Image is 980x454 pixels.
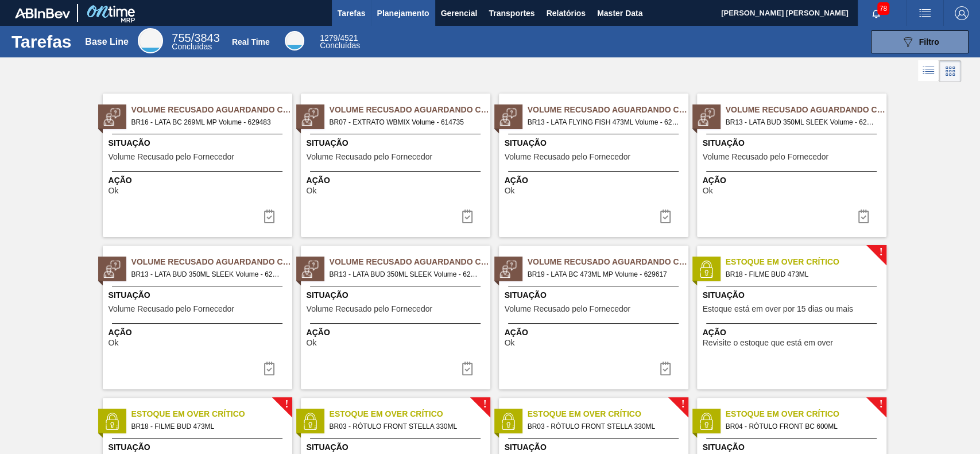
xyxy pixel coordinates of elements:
[698,413,715,430] img: status
[703,339,833,347] span: Revisite o estoque que está em over
[320,34,360,49] div: Real Time
[726,116,877,129] span: BR13 - LATA BUD 350ML SLEEK Volume - 628914
[441,6,478,20] span: Gerencial
[460,362,474,375] img: icon-task-complete
[131,420,283,433] span: BR18 - FILME BUD 473ML
[109,305,234,313] span: Volume Recusado pelo Fornecedor
[109,174,289,187] span: Ação
[307,339,317,347] span: Ok
[681,400,684,409] span: !
[454,205,481,228] button: icon-task-complete
[726,268,877,281] span: BR18 - FILME BUD 473ML
[877,2,889,15] span: 78
[330,116,481,129] span: BR07 - EXTRATO WBMIX Volume - 614735
[172,42,212,51] span: Concluídas
[307,137,487,149] span: Situação
[320,33,338,42] span: 1279
[377,6,429,20] span: Planejamento
[15,8,70,18] img: TNhmsLtSVTkK8tSr43FrP2fwEKptu5GPRR3wAAAABJRU5ErkJggg==
[85,37,129,47] div: Base Line
[505,137,685,149] span: Situação
[528,268,679,281] span: BR19 - LATA BC 473ML MP Volume - 629617
[939,60,961,82] div: Visão em Cards
[131,408,292,420] span: Estoque em Over Crítico
[726,104,886,116] span: Volume Recusado Aguardando Ciência
[330,256,490,268] span: Volume Recusado Aguardando Ciência
[659,362,672,375] img: icon-task-complete
[528,256,688,268] span: Volume Recusado Aguardando Ciência
[109,327,289,339] span: Ação
[703,153,828,161] span: Volume Recusado pelo Fornecedor
[499,108,517,126] img: status
[307,153,432,161] span: Volume Recusado pelo Fornecedor
[879,400,882,409] span: !
[109,137,289,149] span: Situação
[330,104,490,116] span: Volume Recusado Aguardando Ciência
[320,41,360,50] span: Concluídas
[528,104,688,116] span: Volume Recusado Aguardando Ciência
[505,327,685,339] span: Ação
[330,268,481,281] span: BR13 - LATA BUD 350ML SLEEK Volume - 628913
[703,187,713,195] span: Ok
[338,6,366,20] span: Tarefas
[659,209,672,223] img: icon-task-complete
[546,6,585,20] span: Relatórios
[703,289,884,301] span: Situação
[652,205,679,228] button: icon-task-complete
[505,174,685,187] span: Ação
[454,357,481,380] div: Completar tarefa: 30360764
[131,104,292,116] span: Volume Recusado Aguardando Ciência
[301,108,319,126] img: status
[307,441,487,453] span: Situação
[652,357,679,380] button: icon-task-complete
[307,174,487,187] span: Ação
[850,205,877,228] div: Completar tarefa: 30360762
[460,209,474,223] img: icon-task-complete
[871,30,969,53] button: Filtro
[955,6,969,20] img: Logout
[255,205,283,228] button: icon-task-complete
[499,413,517,430] img: status
[703,327,884,339] span: Ação
[232,37,270,46] div: Real Time
[857,209,870,223] img: icon-task-complete
[262,362,276,375] img: icon-task-complete
[307,289,487,301] span: Situação
[109,289,289,301] span: Situação
[262,209,276,223] img: icon-task-complete
[528,420,679,433] span: BR03 - RÓTULO FRONT STELLA 330ML
[131,116,283,129] span: BR16 - LATA BC 269ML MP Volume - 629483
[301,413,319,430] img: status
[483,400,486,409] span: !
[138,28,163,53] div: Base Line
[255,357,283,380] div: Completar tarefa: 30360763
[131,268,283,281] span: BR13 - LATA BUD 350ML SLEEK Volume - 628912
[172,33,219,51] div: Base Line
[320,33,358,42] span: / 4521
[499,261,517,278] img: status
[505,289,685,301] span: Situação
[918,6,932,20] img: userActions
[528,116,679,129] span: BR13 - LATA FLYING FISH 473ML Volume - 629036
[285,31,304,51] div: Real Time
[879,248,882,257] span: !
[103,261,121,278] img: status
[918,60,939,82] div: Visão em Lista
[703,305,853,313] span: Estoque está em over por 15 dias ou mais
[103,108,121,126] img: status
[301,261,319,278] img: status
[698,261,715,278] img: status
[505,187,515,195] span: Ok
[109,187,119,195] span: Ok
[489,6,534,20] span: Transportes
[528,408,688,420] span: Estoque em Over Crítico
[172,32,191,44] span: 755
[330,420,481,433] span: BR03 - RÓTULO FRONT STELLA 330ML
[103,413,121,430] img: status
[330,408,490,420] span: Estoque em Over Crítico
[652,205,679,228] div: Completar tarefa: 30360761
[652,357,679,380] div: Completar tarefa: 30361290
[307,305,432,313] span: Volume Recusado pelo Fornecedor
[11,35,72,48] h1: Tarefas
[109,153,234,161] span: Volume Recusado pelo Fornecedor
